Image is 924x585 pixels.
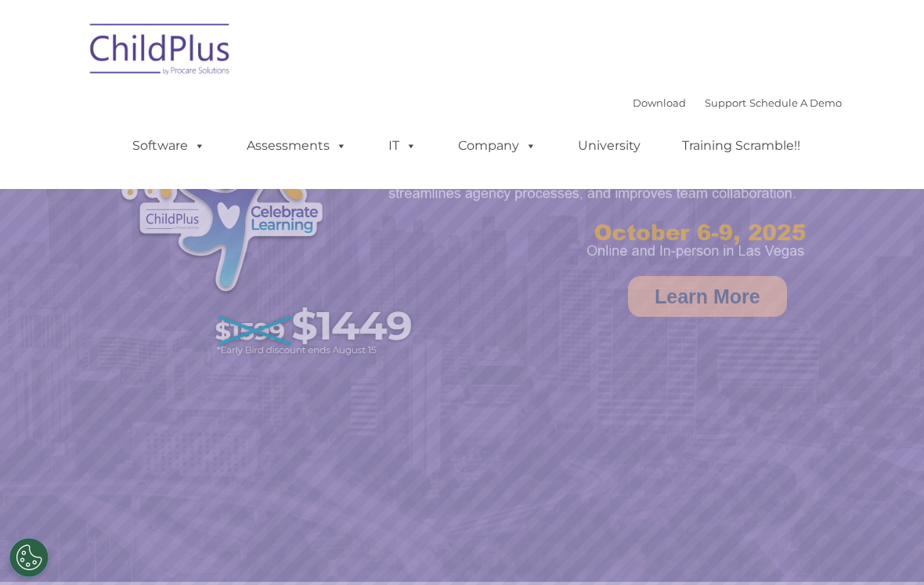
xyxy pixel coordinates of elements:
a: Learn More [628,276,787,317]
a: University [562,130,656,162]
a: Download [633,96,686,109]
a: Training Scramble!! [666,130,816,162]
button: Cookies Settings [9,538,49,577]
img: ChildPlus by Procare Solutions [82,13,239,91]
a: IT [373,130,432,162]
a: Support [705,96,746,109]
font: | [633,96,842,109]
a: Software [117,130,221,162]
a: Company [442,130,552,162]
a: Schedule A Demo [749,96,842,109]
a: Assessments [231,130,363,162]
